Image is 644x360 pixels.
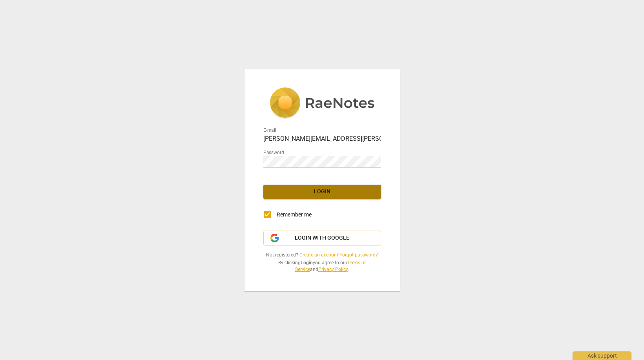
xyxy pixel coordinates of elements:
[299,252,338,258] a: Create an account
[263,231,381,245] button: Login with Google
[263,252,381,258] span: Not registered? |
[270,188,375,196] span: Login
[263,128,276,133] label: E-mail
[270,87,375,120] img: 5ac2273c67554f335776073100b6d88f.svg
[301,260,313,265] b: Login
[339,252,378,258] a: Forgot password?
[263,260,381,273] span: By clicking you agree to our and .
[263,185,381,199] button: Login
[318,267,348,272] a: Privacy Policy
[277,211,312,219] span: Remember me
[573,351,631,360] div: Ask support
[295,260,366,272] a: Terms of Service
[295,234,349,242] span: Login with Google
[263,151,284,155] label: Password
